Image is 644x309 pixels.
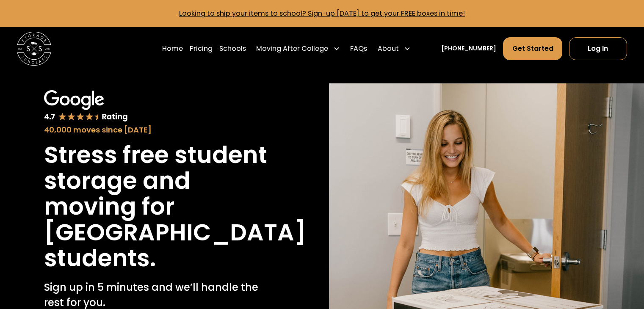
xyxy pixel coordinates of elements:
div: About [378,44,399,54]
a: Get Started [503,37,562,60]
a: Schools [219,37,246,61]
a: Log In [569,37,627,60]
div: 40,000 moves since [DATE] [44,124,271,135]
a: Pricing [190,37,213,61]
a: [PHONE_NUMBER] [441,44,496,53]
a: FAQs [350,37,367,61]
a: Home [162,37,183,61]
h1: Stress free student storage and moving for [44,142,271,220]
div: Moving After College [253,37,343,61]
img: Storage Scholars main logo [17,32,51,66]
h1: students. [44,246,156,271]
h1: [GEOGRAPHIC_DATA] [44,220,306,246]
div: Moving After College [256,44,328,54]
a: Looking to ship your items to school? Sign-up [DATE] to get your FREE boxes in time! [179,8,465,18]
img: Google 4.7 star rating [44,90,127,122]
div: About [374,37,414,61]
